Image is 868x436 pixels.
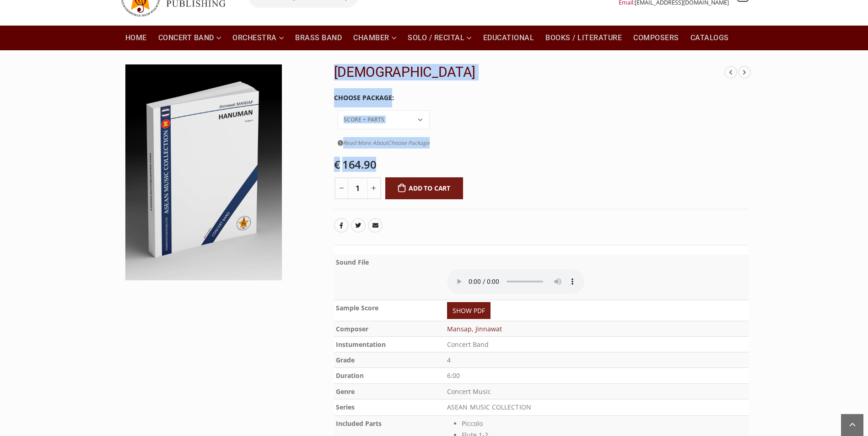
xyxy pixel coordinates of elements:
[348,26,402,50] a: Chamber
[685,26,734,50] a: Catalogs
[462,418,746,429] li: Piccolo
[336,324,368,333] b: Composer
[334,177,348,199] button: -
[628,26,685,50] a: Composers
[447,324,502,333] a: Mansap, Jinnawat
[334,157,340,172] span: €
[338,137,430,149] a: Read More AboutChoose Package
[336,340,386,349] b: Instumentation
[447,370,746,382] p: 6:00
[120,26,152,50] a: Home
[447,401,746,414] p: ASEAN MUSIC COLLECTION
[368,218,383,233] a: Email
[336,419,382,428] b: Included Parts
[478,26,540,50] a: Educational
[334,157,377,172] bdi: 164.90
[290,26,347,50] a: Brass Band
[367,177,381,199] button: +
[336,371,364,380] b: Duration
[447,302,491,319] a: SHOW PDF
[336,258,369,266] b: Sound File
[385,177,464,199] button: Add to cart
[334,64,725,80] h2: [DEMOGRAPHIC_DATA]
[334,218,349,233] a: Facebook
[336,356,355,364] b: Grade
[540,26,627,50] a: Books / Literature
[334,88,394,107] label: Choose Package
[153,26,227,50] a: Concert Band
[351,218,366,233] a: Twitter
[402,26,477,50] a: Solo / Recital
[445,336,748,352] td: Concert Band
[336,387,355,396] b: Genre
[445,384,748,399] td: Concert Music
[334,300,446,321] th: Sample Score
[336,403,355,411] b: Series
[388,139,430,147] span: Choose Package
[227,26,289,50] a: Orchestra
[125,64,282,280] img: SMP-10-0073 3D
[445,352,748,367] td: 4
[348,177,368,199] input: Product quantity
